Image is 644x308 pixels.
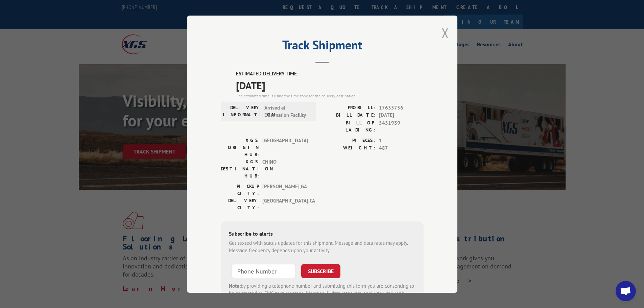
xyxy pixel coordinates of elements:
span: 5451939 [379,119,424,133]
span: Arrived at Destination Facility [264,104,310,119]
label: ESTIMATED DELIVERY TIME: [236,70,424,78]
div: The estimated time is using the time zone for the delivery destination. [236,93,424,99]
div: Subscribe to alerts [229,229,415,239]
span: CHINO [262,158,308,179]
button: Close modal [442,24,449,42]
label: BILL OF LADING: [322,119,376,133]
label: XGS ORIGIN HUB: [221,137,259,158]
label: BILL DATE: [322,112,376,119]
label: DELIVERY INFORMATION: [223,104,261,119]
div: Open chat [616,281,636,301]
label: PICKUP CITY: [221,183,259,197]
span: 1 [379,137,424,144]
span: [DATE] [236,77,424,93]
label: XGS DESTINATION HUB: [221,158,259,179]
label: WEIGHT: [322,144,376,152]
span: [DATE] [379,112,424,119]
label: PIECES: [322,137,376,144]
button: SUBSCRIBE [301,264,340,278]
strong: Note: [229,282,241,289]
div: by providing a telephone number and submitting this form you are consenting to be contacted by SM... [229,282,415,305]
label: PROBILL: [322,104,376,112]
span: 17635756 [379,104,424,112]
label: DELIVERY CITY: [221,197,259,211]
span: [GEOGRAPHIC_DATA] , CA [262,197,308,211]
span: 487 [379,144,424,152]
span: [GEOGRAPHIC_DATA] [262,137,308,158]
span: [PERSON_NAME] , GA [262,183,308,197]
div: Get texted with status updates for this shipment. Message and data rates may apply. Message frequ... [229,239,415,254]
h2: Track Shipment [221,40,424,53]
input: Phone Number [232,264,296,278]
